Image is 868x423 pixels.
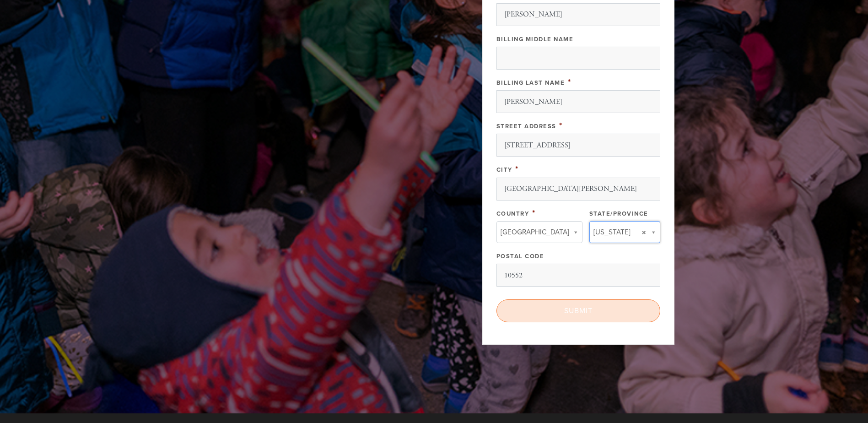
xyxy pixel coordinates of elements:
[496,299,660,322] input: Submit
[568,77,571,87] span: This field is required.
[532,208,536,218] span: This field is required.
[589,210,648,217] label: State/Province
[496,36,574,43] label: Billing Middle Name
[496,210,529,217] label: Country
[501,226,569,238] span: [GEOGRAPHIC_DATA]
[496,221,582,243] a: [GEOGRAPHIC_DATA]
[559,120,563,130] span: This field is required.
[589,221,660,243] a: [US_STATE]
[593,226,631,238] span: [US_STATE]
[496,166,512,174] label: City
[515,164,519,174] span: This field is required.
[496,253,545,260] label: Postal Code
[496,123,556,130] label: Street Address
[496,79,565,87] label: Billing Last Name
